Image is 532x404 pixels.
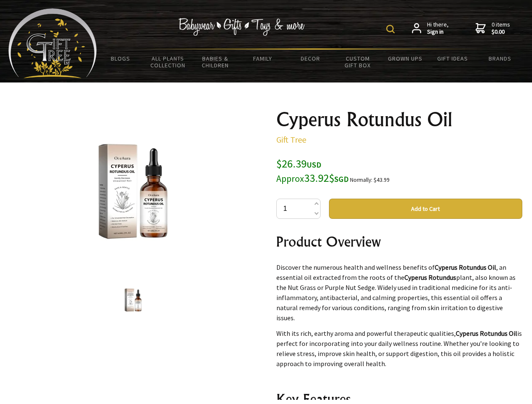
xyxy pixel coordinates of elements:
[276,328,522,369] p: With its rich, earthy aroma and powerful therapeutic qualities, is perfect for incorporating into...
[334,174,349,184] span: SGD
[97,50,144,67] a: BLOGS
[192,50,239,74] a: Babies & Children
[427,28,449,36] strong: Sign in
[492,28,510,36] strong: $0.00
[476,21,510,36] a: 0 items$0.00
[435,263,496,271] strong: Cyperus Rotundus Oil
[386,25,395,33] img: product search
[117,284,149,316] img: Cyperus Rotundus Oil
[350,176,390,183] small: Normally: $43.99
[179,18,305,36] img: Babywear - Gifts - Toys & more
[456,329,517,338] strong: Cyperus Rotundus Oil
[307,160,321,170] span: USD
[492,21,510,36] span: 0 items
[429,50,476,67] a: Gift Ideas
[381,50,429,67] a: Grown Ups
[476,50,524,67] a: Brands
[276,173,304,184] small: Approx
[334,50,382,74] a: Custom Gift Box
[276,262,522,323] p: Discover the numerous health and wellness benefits of , an essential oil extracted from the roots...
[276,231,522,252] h2: Product Overview
[276,157,349,185] span: $26.39 33.92$
[144,50,192,74] a: All Plants Collection
[67,126,199,257] img: Cyperus Rotundus Oil
[239,50,287,67] a: Family
[276,134,306,145] a: Gift Tree
[329,199,522,219] button: Add to Cart
[276,109,522,130] h1: Cyperus Rotundus Oil
[404,273,456,282] strong: Cyperus Rotundus
[8,8,97,78] img: Babyware - Gifts - Toys and more...
[427,21,449,36] span: Hi there,
[286,50,334,67] a: Decor
[412,21,449,36] a: Hi there,Sign in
